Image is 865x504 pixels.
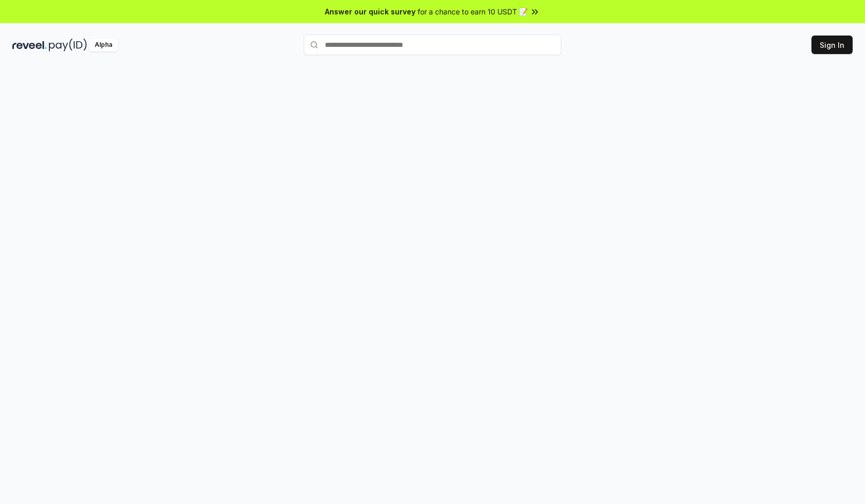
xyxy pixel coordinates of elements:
[49,39,87,51] img: pay_id
[418,6,528,17] span: for a chance to earn 10 USDT 📝
[325,6,416,17] span: Answer our quick survey
[89,39,118,51] div: Alpha
[12,39,47,51] img: reveel_dark
[811,36,853,54] button: Sign In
